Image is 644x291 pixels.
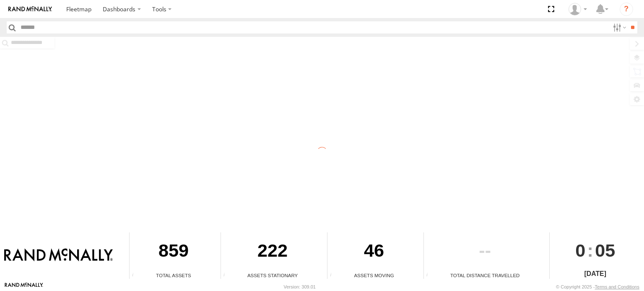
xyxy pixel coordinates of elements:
div: Total distance travelled by all assets within specified date range and applied filters [424,273,436,279]
div: [DATE] [550,269,641,279]
span: 05 [595,232,615,268]
div: 222 [221,232,324,272]
div: Total number of assets current stationary. [221,273,234,279]
div: Version: 309.01 [284,284,316,289]
a: Visit our Website [5,283,43,291]
div: 46 [327,232,420,272]
span: 0 [575,232,585,268]
a: Terms and Conditions [595,284,639,289]
div: Total number of assets current in transit. [327,273,340,279]
div: © Copyright 2025 - [556,284,639,289]
div: Total Assets [130,272,218,279]
img: rand-logo.svg [8,6,52,12]
div: Assets Stationary [221,272,324,279]
div: : [550,232,641,268]
i: ? [620,3,633,16]
div: Total number of Enabled Assets [130,273,142,279]
img: Rand McNally [4,248,113,263]
label: Search Filter Options [610,21,628,33]
div: Jose Goitia [566,3,590,15]
div: 859 [130,232,218,272]
div: Assets Moving [327,272,420,279]
div: Total Distance Travelled [424,272,546,279]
